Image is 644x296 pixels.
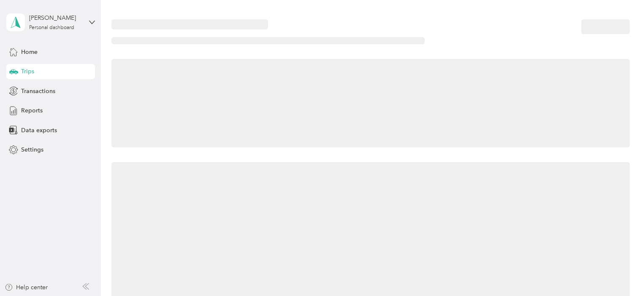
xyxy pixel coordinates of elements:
span: Trips [21,67,34,76]
span: Reports [21,106,43,115]
span: Data exports [21,126,57,135]
iframe: Everlance-gr Chat Button Frame [597,249,644,296]
button: Help center [5,283,48,292]
span: Settings [21,145,43,154]
div: [PERSON_NAME] [29,13,82,22]
span: Home [21,48,38,56]
span: Transactions [21,87,55,96]
div: Personal dashboard [29,25,74,30]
